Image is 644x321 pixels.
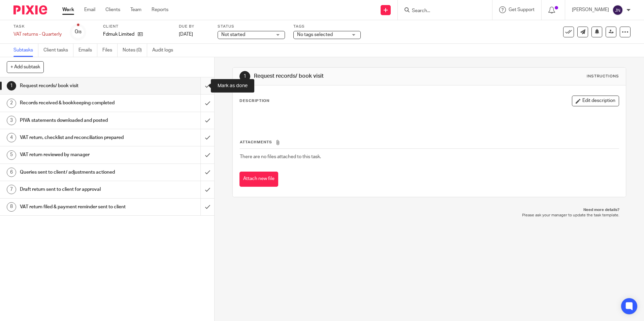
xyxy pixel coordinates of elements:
[7,202,16,212] div: 8
[7,99,16,108] div: 2
[78,30,82,34] small: /8
[13,24,62,29] label: Task
[75,28,82,36] div: 0
[62,6,74,13] a: Work
[20,167,136,177] h1: Queries sent to client/ adjustments actioned
[7,185,16,194] div: 7
[123,44,147,57] a: Notes (0)
[152,6,168,13] a: Reports
[239,172,278,187] button: Attach new file
[612,5,623,15] img: svg%3E
[239,71,250,82] div: 1
[179,24,209,29] label: Due by
[240,154,321,159] span: There are no files attached to this task.
[179,32,193,37] span: [DATE]
[105,6,120,13] a: Clients
[130,6,141,13] a: Team
[20,98,136,108] h1: Records received & bookkeeping completed
[572,6,609,13] p: [PERSON_NAME]
[240,140,272,144] span: Attachments
[103,24,170,29] label: Client
[20,150,136,160] h1: VAT return reviewed by manager
[20,202,136,212] h1: VAT return filed & payment reminder sent to client
[20,81,136,91] h1: Request records/ book visit
[13,31,62,38] div: VAT returns - Quarterly
[7,61,44,73] button: + Add subtask
[20,184,136,194] h1: Draft return sent to client for approval
[7,133,16,142] div: 4
[102,44,118,57] a: Files
[7,81,16,91] div: 1
[239,98,269,104] p: Description
[13,44,38,57] a: Subtasks
[7,168,16,177] div: 6
[221,32,245,37] span: Not started
[218,24,285,29] label: Status
[254,73,444,80] h1: Request records/ book visit
[13,5,47,14] img: Pixie
[572,96,619,106] button: Edit description
[20,115,136,126] h1: PIVA statements downloaded and posted
[7,116,16,125] div: 3
[293,24,361,29] label: Tags
[239,213,619,218] p: Please ask your manager to update the task template.
[84,6,95,13] a: Email
[297,32,333,37] span: No tags selected
[20,133,136,143] h1: VAT return, checklist and reconciliation prepared
[103,31,134,38] p: Fdmuk Limited
[7,150,16,160] div: 5
[78,44,97,57] a: Emails
[152,44,178,57] a: Audit logs
[509,7,535,12] span: Get Support
[411,8,472,14] input: Search
[587,74,619,79] div: Instructions
[239,207,619,213] p: Need more details?
[43,44,73,57] a: Client tasks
